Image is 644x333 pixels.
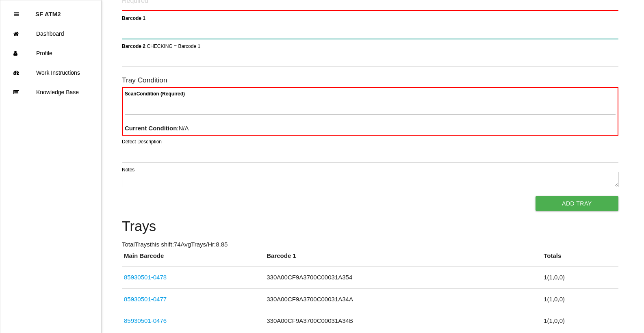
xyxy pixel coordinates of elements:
button: Add Tray [536,196,618,211]
a: Work Instructions [0,63,101,82]
td: 330A00CF9A3700C00031A34A [265,288,542,310]
th: Main Barcode [122,251,265,267]
label: Defect Description [122,138,162,145]
a: Knowledge Base [0,82,101,102]
th: Barcode 1 [265,251,542,267]
td: 1 ( 1 , 0 , 0 ) [542,288,618,310]
b: Barcode 2 [122,43,145,49]
b: Barcode 1 [122,15,145,21]
span: CHECKING = Barcode 1 [147,43,200,49]
h6: Tray Condition [122,76,618,84]
b: Current Condition [125,125,177,132]
td: 1 ( 1 , 0 , 0 ) [542,310,618,332]
th: Totals [542,251,618,267]
a: Profile [0,43,101,63]
p: SF ATM2 [35,4,61,17]
span: : N/A [125,125,189,132]
div: Close [14,4,19,24]
a: Dashboard [0,24,101,43]
b: Scan Condition (Required) [125,91,185,96]
td: 1 ( 1 , 0 , 0 ) [542,267,618,289]
a: 85930501-0476 [124,317,167,324]
label: Notes [122,166,134,173]
td: 330A00CF9A3700C00031A354 [265,267,542,289]
p: Total Trays this shift: 74 Avg Trays /Hr: 8.85 [122,240,618,249]
a: 85930501-0478 [124,274,167,281]
a: 85930501-0477 [124,296,167,303]
td: 330A00CF9A3700C00031A34B [265,310,542,332]
h4: Trays [122,219,618,234]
